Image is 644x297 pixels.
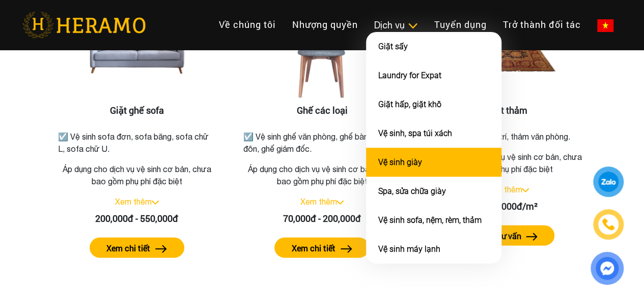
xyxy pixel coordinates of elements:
p: Áp dụng cho dịch vụ vệ sinh cơ bản, chưa bao gồm phụ phí đặc biệt [56,163,218,187]
img: Ghế các loại [271,4,373,105]
div: Dịch vụ [374,18,418,32]
a: Vệ sinh máy lạnh [378,244,440,254]
a: Xem chi tiết arrow [56,238,218,258]
a: Spa, sửa chữa giày [378,186,446,196]
a: Xem thêm [115,197,152,206]
img: arrow_down.svg [522,188,529,192]
a: Vệ sinh sofa, nệm, rèm, thảm [378,215,482,225]
p: ☑️ Giặt thảm trang trí, thảm văn phòng. [428,130,586,143]
img: arrow [526,233,538,241]
div: Từ 25,000đ/m² [426,200,588,213]
button: Xem chi tiết [90,238,184,258]
a: Giặt hấp, giặt khô [378,100,441,109]
img: arrow_down.svg [152,201,159,205]
img: subToggleIcon [407,21,418,31]
h3: Ghế các loại [241,105,403,116]
img: arrow [341,245,352,253]
h3: Giặt thảm [426,105,588,116]
p: ☑️ Vệ sinh sofa đơn, sofa băng, sofa chữ L, sofa chữ U. [58,130,216,155]
a: Vệ sinh giày [378,157,422,167]
div: 200,000đ - 550,000đ [56,212,218,225]
a: Trở thành đối tác [495,14,589,36]
a: Xem thêm [485,185,522,194]
img: heramo-logo.png [22,12,146,38]
label: Xem chi tiết [292,242,335,254]
img: arrow_down.svg [337,201,344,205]
a: Nhận tư vấn arrow [426,225,588,246]
p: Áp dụng cho dịch vụ vệ sinh cơ bản, chưa bao gồm phụ phí đặc biệt [241,163,403,187]
a: Xem chi tiết arrow [241,238,403,258]
img: arrow [155,245,167,253]
p: ☑️ Vệ sinh ghế văn phòng, ghế bàn ăn, ghế đôn, ghế giám đốc. [243,130,401,155]
img: vn-flag.png [597,19,613,32]
div: 70,000đ - 200,000đ [241,212,403,225]
a: phone-icon [594,210,623,239]
a: Laundry for Expat [378,71,441,80]
img: Giặt thảm [456,4,558,105]
a: Vệ sinh, spa túi xách [378,128,452,138]
a: Xem thêm [300,197,337,206]
label: Xem chi tiết [106,242,150,254]
p: Áp dụng cho dịch vụ vệ sinh cơ bản, chưa bao gồm phụ phí đặc biệt [426,151,588,175]
a: Tuyển dụng [426,14,495,36]
h3: Giặt ghế sofa [56,105,218,116]
a: Giặt sấy [378,42,408,51]
img: Giặt ghế sofa [86,4,188,105]
a: Nhượng quyền [284,14,366,36]
button: Xem chi tiết [274,238,369,258]
img: phone-icon [601,217,616,232]
button: Nhận tư vấn [460,225,554,246]
a: Về chúng tôi [211,14,284,36]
